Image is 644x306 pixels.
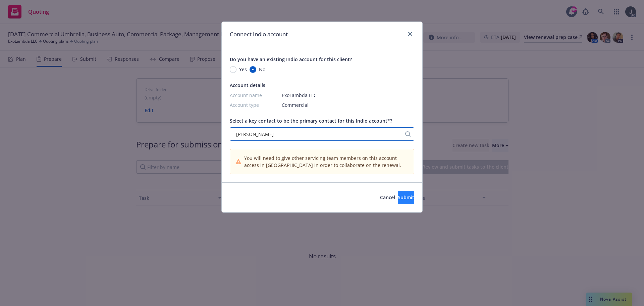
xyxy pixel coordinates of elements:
[230,92,275,99] span: Account name
[230,101,275,108] span: Account type
[230,30,288,39] h1: Connect Indio account
[282,92,317,99] span: ExoLambda LLC
[230,66,236,73] input: Yes
[233,131,398,138] span: [PERSON_NAME]
[259,66,265,73] span: No
[380,194,395,201] span: Cancel
[398,191,414,204] button: Submit
[250,66,256,73] input: No
[406,30,414,38] a: close
[239,66,247,73] span: Yes
[236,131,274,138] span: [PERSON_NAME]
[282,101,309,108] span: Commercial
[398,194,414,201] span: Submit
[244,155,409,169] span: You will need to give other servicing team members on this account access in [GEOGRAPHIC_DATA] in...
[380,191,395,204] button: Cancel
[230,56,352,62] span: Do you have an existing Indio account for this client?
[230,118,392,124] span: Select a key contact to be the primary contact for this Indio account*?
[230,82,265,88] span: Account details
